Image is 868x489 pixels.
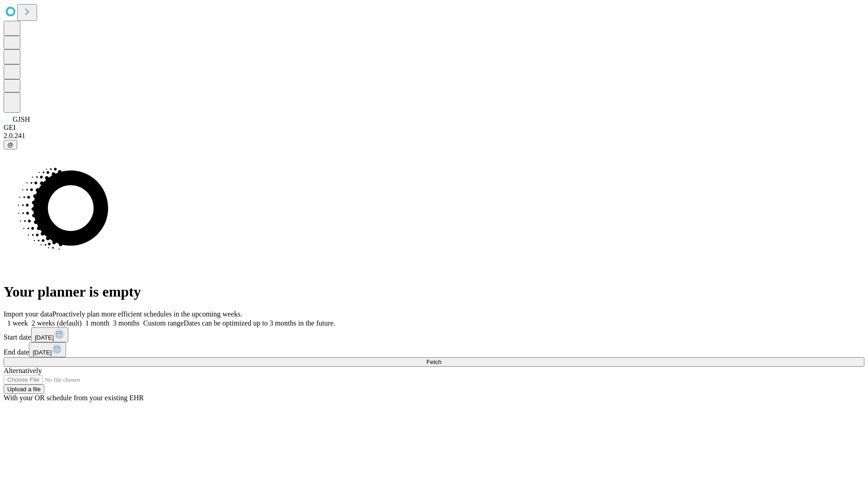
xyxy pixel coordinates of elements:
span: 3 months [113,319,140,327]
span: Fetch [426,359,441,365]
span: 1 month [85,319,109,327]
h1: Your planner is empty [4,283,864,300]
span: @ [7,141,14,148]
span: With your OR schedule from your existing EHR [4,394,144,402]
button: Upload a file [4,384,44,394]
div: Start date [4,327,864,342]
span: Alternatively [4,367,42,374]
div: End date [4,342,864,357]
span: GJSH [13,115,30,123]
span: Proactively plan more efficient schedules in the upcoming weeks. [52,310,242,318]
button: @ [4,140,17,149]
div: 2.0.241 [4,132,864,140]
span: Dates can be optimized up to 3 months in the future. [184,319,335,327]
span: Custom range [143,319,184,327]
div: GEI [4,124,864,132]
span: 2 weeks (default) [32,319,82,327]
button: Fetch [4,357,864,367]
button: [DATE] [29,342,66,357]
span: [DATE] [35,334,54,341]
button: [DATE] [31,327,68,342]
span: Import your data [4,310,52,318]
span: [DATE] [33,349,52,356]
span: 1 week [7,319,28,327]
